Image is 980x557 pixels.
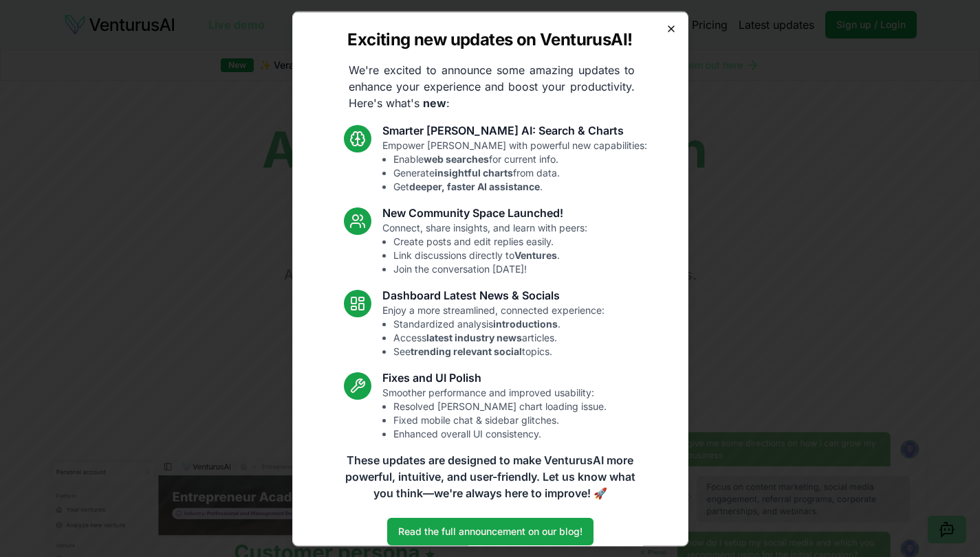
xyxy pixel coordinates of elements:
strong: insightful charts [435,166,513,178]
h3: Smarter [PERSON_NAME] AI: Search & Charts [382,122,647,138]
a: Read the full announcement on our blog! [387,517,594,545]
strong: new [423,95,446,109]
strong: latest industry news [426,331,522,343]
strong: web searches [424,152,489,164]
li: Access articles. [393,330,605,344]
li: Generate from data. [393,166,647,179]
h3: Dashboard Latest News & Socials [382,286,605,303]
li: Get . [393,179,647,193]
p: Empower [PERSON_NAME] with powerful new capabilities: [382,138,647,193]
strong: introductions [493,317,558,329]
strong: trending relevant social [411,345,522,356]
p: These updates are designed to make VenturusAI more powerful, intuitive, and user-friendly. Let us... [336,451,644,501]
p: Smoother performance and improved usability: [382,385,607,440]
li: Enable for current info. [393,152,647,166]
h3: Fixes and UI Polish [382,369,607,385]
li: See topics. [393,344,605,358]
li: Resolved [PERSON_NAME] chart loading issue. [393,399,607,413]
li: Enhanced overall UI consistency. [393,427,607,440]
h2: Exciting new updates on VenturusAI! [347,28,632,50]
li: Link discussions directly to . [393,248,587,262]
p: Enjoy a more streamlined, connected experience: [382,303,605,358]
li: Create posts and edit replies easily. [393,234,587,248]
p: We're excited to announce some amazing updates to enhance your experience and boost your producti... [338,61,646,111]
p: Connect, share insights, and learn with peers: [382,220,587,275]
strong: Ventures [514,249,557,260]
h3: New Community Space Launched! [382,204,587,220]
strong: deeper, faster AI assistance [409,180,540,192]
li: Standardized analysis . [393,317,605,330]
li: Fixed mobile chat & sidebar glitches. [393,413,607,427]
li: Join the conversation [DATE]! [393,262,587,275]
